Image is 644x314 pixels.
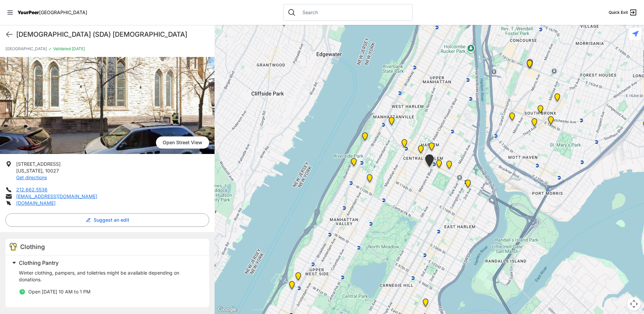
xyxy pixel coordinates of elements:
[45,168,59,174] span: 10027
[435,160,443,170] div: Manhattan
[53,46,71,51] span: Validated
[536,105,545,116] div: The Bronx
[547,116,555,127] div: The Bronx Pride Center
[361,132,369,143] div: Manhattan
[525,60,534,71] div: South Bronx NeON Works
[19,259,59,266] span: Clothing Pantry
[421,299,430,309] div: Avenue Church
[19,270,201,283] p: Winter clothing, pampers, and toiletries might be available depending on donations.
[156,136,209,149] span: Open Street View
[508,113,516,123] div: Harm Reduction Center
[350,158,358,169] div: Ford Hall
[71,46,85,51] span: [DATE]
[294,272,302,283] div: Pathways Adult Drop-In Program
[48,46,52,52] span: ✓
[16,168,42,174] span: [US_STATE]
[16,187,47,192] a: 212.662.5536
[526,59,534,70] div: Bronx
[464,180,472,190] div: Main Location
[553,93,561,104] div: Bronx Youth Center (BYC)
[216,305,238,314] img: Google
[16,193,97,199] a: [EMAIL_ADDRESS][DOMAIN_NAME]
[400,139,409,150] div: The PILLARS – Holistic Recovery Support
[445,161,453,171] div: East Harlem
[28,289,91,294] span: Open [DATE] 10 AM to 1 PM
[427,143,436,153] div: Manhattan
[16,175,47,180] a: Get directions
[417,145,425,156] div: Uptown/Harlem DYCD Youth Drop-in Center
[16,200,56,206] a: [DOMAIN_NAME]
[216,305,238,314] a: Open this area in Google Maps (opens a new window)
[5,46,47,52] span: [GEOGRAPHIC_DATA]
[298,9,408,16] input: Search
[18,9,39,15] span: YourPeer
[94,217,129,223] span: Suggest an edit
[42,168,44,174] span: ,
[609,8,637,17] a: Quick Exit
[16,30,209,39] h1: [DEMOGRAPHIC_DATA] (SDA) [DEMOGRAPHIC_DATA]
[5,213,209,227] button: Suggest an edit
[627,297,641,311] button: Map camera controls
[20,243,45,250] span: Clothing
[365,174,374,185] div: The Cathedral Church of St. John the Divine
[39,9,87,15] span: [GEOGRAPHIC_DATA]
[18,10,87,14] a: YourPeer[GEOGRAPHIC_DATA]
[609,10,628,15] span: Quick Exit
[16,161,61,167] span: [STREET_ADDRESS]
